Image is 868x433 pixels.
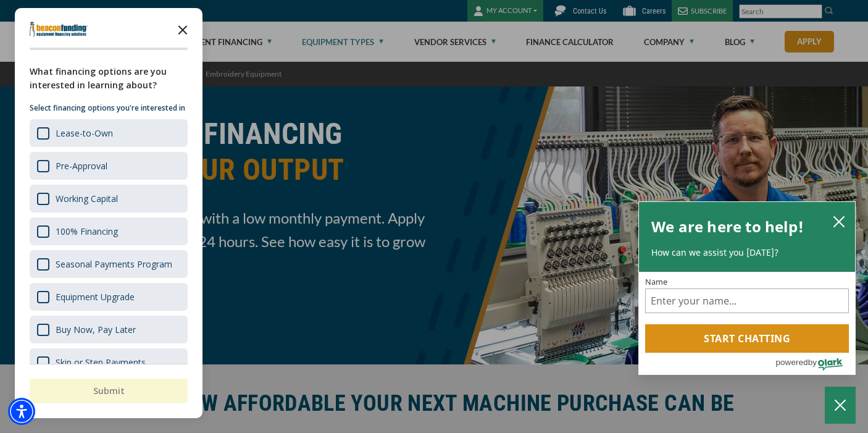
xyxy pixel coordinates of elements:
button: Submit [30,379,188,403]
div: 100% Financing [56,225,118,237]
input: Name [645,288,849,313]
div: Accessibility Menu [8,398,35,425]
div: Survey [15,8,202,418]
div: Skip or Step Payments [56,356,146,368]
label: Name [645,278,849,286]
button: Close Chatbox [825,387,856,424]
div: Working Capital [30,185,188,212]
div: Lease-to-Own [56,127,113,139]
p: Select financing options you're interested in [30,102,188,114]
button: close chatbox [829,212,849,230]
div: Pre-Approval [30,152,188,180]
button: Start chatting [645,324,849,353]
span: powered [775,355,807,370]
div: Skip or Step Payments [30,348,188,376]
div: Working Capital [56,193,118,204]
div: Buy Now, Pay Later [56,324,136,335]
div: Lease-to-Own [30,119,188,147]
button: Close the survey [170,17,195,41]
h2: We are here to help! [651,214,804,239]
div: Seasonal Payments Program [56,258,172,270]
div: What financing options are you interested in learning about? [30,65,188,92]
span: by [808,355,817,370]
div: olark chatbox [638,201,856,376]
img: Company logo [30,22,88,36]
div: Equipment Upgrade [56,291,135,303]
div: 100% Financing [30,217,188,245]
p: How can we assist you [DATE]? [651,246,843,259]
div: Equipment Upgrade [30,283,188,311]
div: Seasonal Payments Program [30,250,188,278]
a: Powered by Olark [775,353,855,374]
div: Buy Now, Pay Later [30,316,188,343]
div: Pre-Approval [56,160,107,172]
